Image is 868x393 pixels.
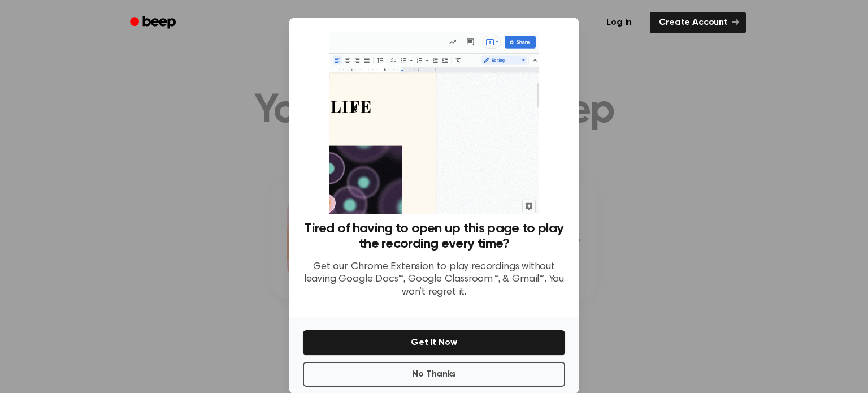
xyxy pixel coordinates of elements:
[303,330,565,355] button: Get It Now
[303,261,565,299] p: Get our Chrome Extension to play recordings without leaving Google Docs™, Google Classroom™, & Gm...
[650,12,746,33] a: Create Account
[595,10,643,36] a: Log in
[329,32,539,214] img: Beep extension in action
[122,12,186,34] a: Beep
[303,362,565,387] button: No Thanks
[303,221,565,252] h3: Tired of having to open up this page to play the recording every time?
